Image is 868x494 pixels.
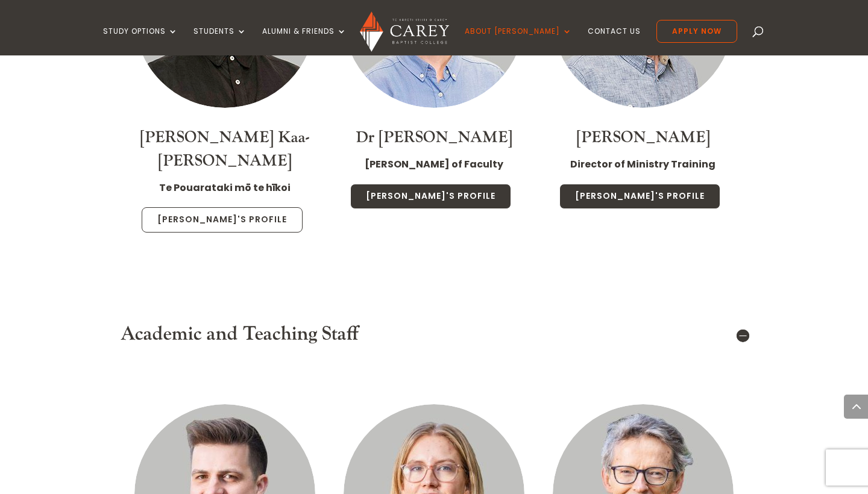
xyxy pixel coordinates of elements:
a: [PERSON_NAME]'s Profile [350,184,511,209]
a: [PERSON_NAME] Kaa-[PERSON_NAME] [140,127,310,171]
a: Alumni & Friends [262,27,347,55]
strong: [PERSON_NAME] of Faculty [365,157,503,171]
strong: Director of Ministry Training [570,157,715,171]
a: Contact Us [588,27,641,55]
a: Dr [PERSON_NAME] [356,127,512,148]
strong: Te Pouarataki mō te hīkoi [159,181,291,195]
a: About [PERSON_NAME] [465,27,572,55]
a: [PERSON_NAME]'s Profile [142,207,303,233]
a: [PERSON_NAME] [576,127,710,148]
img: Carey Baptist College [360,11,448,52]
a: Study Options [103,27,178,55]
h5: Academic and Teaching Staff [121,323,747,346]
a: Students [193,27,247,55]
a: Apply Now [656,20,737,43]
a: [PERSON_NAME]'s Profile [559,184,720,209]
